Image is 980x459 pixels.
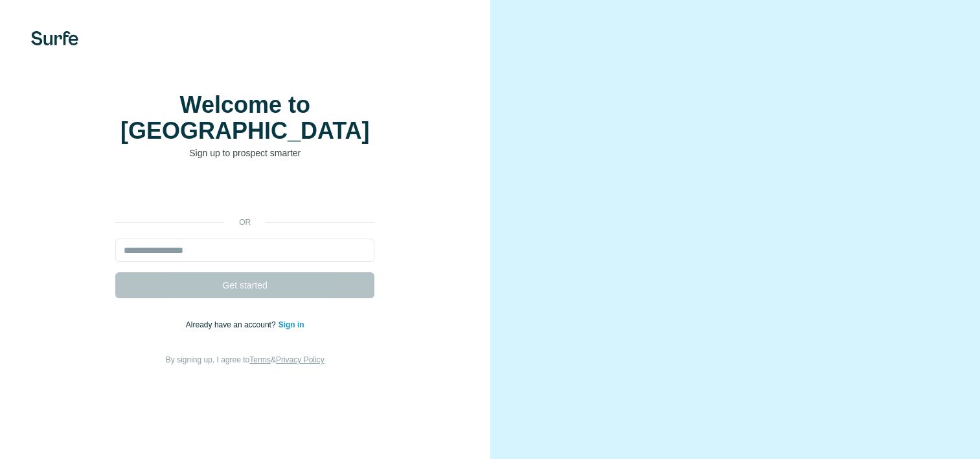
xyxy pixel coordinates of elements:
a: Terms [249,355,271,364]
a: Privacy Policy [276,355,325,364]
span: By signing up, I agree to & [166,355,325,364]
iframe: Sign in with Google Button [109,179,381,207]
a: Sign in [279,320,304,329]
iframe: Sign in with Google Dialog [714,13,967,145]
p: or [224,217,266,228]
h1: Welcome to [GEOGRAPHIC_DATA] [115,92,374,144]
img: Surfe's logo [31,31,78,45]
span: Already have an account? [186,320,279,329]
p: Sign up to prospect smarter [115,147,374,159]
